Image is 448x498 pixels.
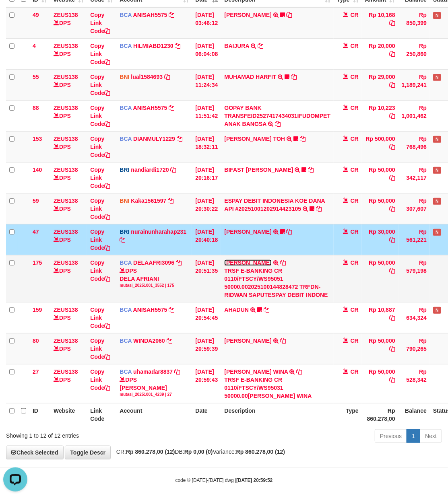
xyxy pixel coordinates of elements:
span: Has Note [433,136,441,143]
a: HILMIABD1230 [133,43,173,49]
a: Copy Link Code [90,43,110,65]
span: CR [351,74,359,80]
a: ZEUS138 [54,105,78,111]
span: 80 [33,337,39,344]
a: Copy Link Code [90,368,110,391]
strong: Rp 860.278,00 (12) [236,449,285,455]
td: DPS [50,100,87,131]
a: ZEUS138 [54,136,78,142]
a: ZEUS138 [54,337,78,344]
span: BRI [120,167,129,173]
a: Copy Rp 10,887 to clipboard [390,315,395,321]
th: Rp 860.278,00 [362,403,398,426]
td: DPS [50,193,87,224]
span: Has Note [433,229,441,236]
small: code © [DATE]-[DATE] dwg | [175,477,273,483]
span: 27 [33,368,39,375]
a: ANISAH5575 [133,307,167,313]
a: nurainunharahap231 [131,228,186,235]
a: Copy DELAAFRI3096 to clipboard [176,259,182,266]
td: DPS [50,7,87,39]
td: [DATE] 11:24:34 [192,69,221,100]
a: Copy Kaka1561597 to clipboard [168,198,173,204]
span: CR [351,136,359,142]
a: Copy Rp 50,000 to clipboard [390,268,395,274]
span: CR [351,198,359,204]
div: DPS DELA AFRIANI [120,267,189,288]
a: Copy Link Code [90,307,110,329]
a: Copy ANISAH5575 to clipboard [169,105,174,111]
a: Copy DIANMULY1229 to clipboard [177,136,182,142]
a: Copy RISAL WAHYUDI to clipboard [287,228,292,235]
span: Has Note [433,12,441,19]
a: Copy GOPAY BANK TRANSFEID2527417434031IFUDOMPET ANAK BANGSA to clipboard [275,121,281,127]
span: BNI [120,74,129,80]
button: Open LiveChat chat widget [3,3,27,27]
span: CR [351,12,359,18]
span: CR [351,228,359,235]
td: Rp 50,000 [362,364,398,403]
a: ZEUS138 [54,368,78,375]
a: Copy HILMIABD1230 to clipboard [175,43,181,49]
a: ZEUS138 [54,12,78,18]
a: Copy Rp 10,168 to clipboard [390,20,395,26]
a: Copy MUHAMAD PANDU WINA to clipboard [296,368,302,375]
td: DPS [50,38,87,69]
strong: [DATE] 20:59:52 [236,477,273,483]
span: BCA [120,136,132,142]
a: MUHAMAD HARFIT [224,74,276,80]
td: Rp 250,860 [398,38,430,69]
th: Type [334,403,362,426]
span: CR [351,337,359,344]
td: [DATE] 20:54:45 [192,302,221,333]
td: Rp 634,324 [398,302,430,333]
a: Copy nurainunharahap231 to clipboard [120,237,125,243]
td: [DATE] 20:51:35 [192,255,221,302]
span: BCA [120,259,132,266]
a: Copy Link Code [90,337,110,360]
th: Link Code [87,403,116,426]
a: ESPAY DEBIT INDONESIA KOE DANA API #20251001202914423105 [224,198,325,212]
a: ZEUS138 [54,167,78,173]
a: Copy MUHAMAD HARFIT to clipboard [291,74,297,80]
span: BCA [120,337,132,344]
div: Showing 1 to 12 of 12 entries [6,428,181,440]
span: 59 [33,198,39,204]
td: Rp 1,001,462 [398,100,430,131]
td: Rp 579,198 [398,255,430,302]
a: [PERSON_NAME] [224,337,271,344]
span: CR: DB: Variance: [112,449,285,455]
th: ID [29,403,50,426]
div: TRSF E-BANKING CR 0110/FTSCY/WS95031 50000.00[PERSON_NAME] WINA [224,376,330,400]
span: 153 [33,136,42,142]
td: [DATE] 06:04:08 [192,38,221,69]
a: Copy Link Code [90,198,110,220]
a: BIFAST [PERSON_NAME] [224,167,293,173]
td: Rp 50,000 [362,193,398,224]
a: Copy Rp 10,223 to clipboard [390,113,395,119]
a: Copy CARINA OCTAVIA TOH to clipboard [300,136,306,142]
a: uhamadar8837 [133,368,173,375]
td: Rp 768,496 [398,131,430,162]
th: Website [50,403,87,426]
td: [DATE] 11:51:42 [192,100,221,131]
a: ANISAH5575 [133,12,167,18]
span: BCA [120,368,132,375]
td: Rp 20,000 [362,38,398,69]
td: Rp 50,000 [362,333,398,364]
a: Copy AHADUN to clipboard [264,307,269,313]
a: Copy Rp 50,000 to clipboard [390,377,395,383]
span: CR [351,307,359,313]
a: Copy WINDA2060 to clipboard [167,337,172,344]
a: Copy Rp 29,000 to clipboard [390,82,395,88]
td: DPS [50,333,87,364]
span: CR [351,368,359,375]
td: DPS [50,162,87,193]
span: 175 [33,259,42,266]
a: GOPAY BANK TRANSFEID2527417434031IFUDOMPET ANAK BANGSA [224,105,330,127]
td: [DATE] 03:46:12 [192,7,221,39]
span: 4 [33,43,36,49]
td: Rp 10,168 [362,7,398,39]
span: Has Note [433,167,441,174]
td: Rp 561,221 [398,224,430,255]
